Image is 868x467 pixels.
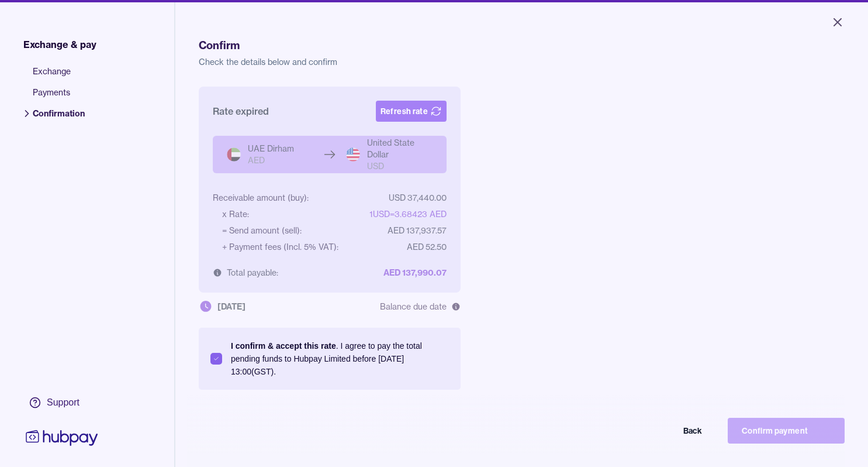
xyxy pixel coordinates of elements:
[213,105,269,117] span: Rate expired
[33,66,85,87] span: Exchange
[376,101,447,122] button: Refresh rate
[23,390,101,415] a: Support
[599,418,716,444] button: Back
[47,396,79,409] div: Support
[817,9,859,35] button: Close
[199,37,845,54] h1: Confirm
[33,87,85,108] span: Payments
[23,37,96,51] span: Exchange & pay
[199,56,845,68] p: Check the details below and confirm
[231,339,449,378] p: . I agree to pay the total pending funds to Hubpay Limited before [DATE] 13:00 (GST).
[231,341,336,351] p: I confirm & accept this rate
[33,108,85,129] span: Confirmation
